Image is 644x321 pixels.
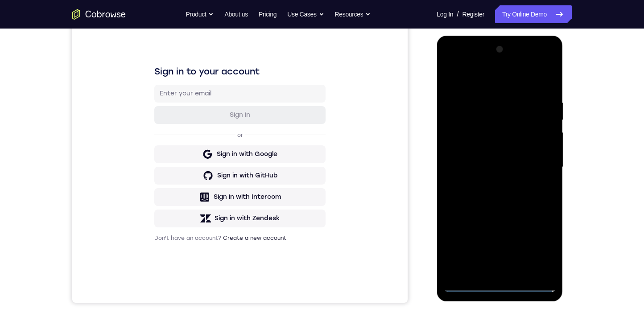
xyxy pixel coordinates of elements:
[145,167,205,176] div: Sign in with GitHub
[82,141,253,159] button: Sign in with Google
[457,9,458,20] span: /
[142,210,208,219] div: Sign in with Zendesk
[82,61,253,74] h1: Sign in to your account
[72,9,126,20] a: Go to the home page
[186,5,214,23] button: Product
[82,206,253,223] button: Sign in with Zendesk
[82,230,253,238] p: Don't have an account?
[163,128,173,135] p: or
[151,231,214,237] a: Create a new account
[437,5,453,23] a: Log In
[87,85,248,94] input: Enter your email
[144,146,205,155] div: Sign in with Google
[82,163,253,181] button: Sign in with GitHub
[335,5,371,23] button: Resources
[259,5,277,23] a: Pricing
[462,5,484,23] a: Register
[82,184,253,202] button: Sign in with Intercom
[82,102,253,120] button: Sign in
[141,189,209,198] div: Sign in with Intercom
[287,5,324,23] button: Use Cases
[72,4,408,303] iframe: Agent
[495,5,572,23] a: Try Online Demo
[224,5,248,23] a: About us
